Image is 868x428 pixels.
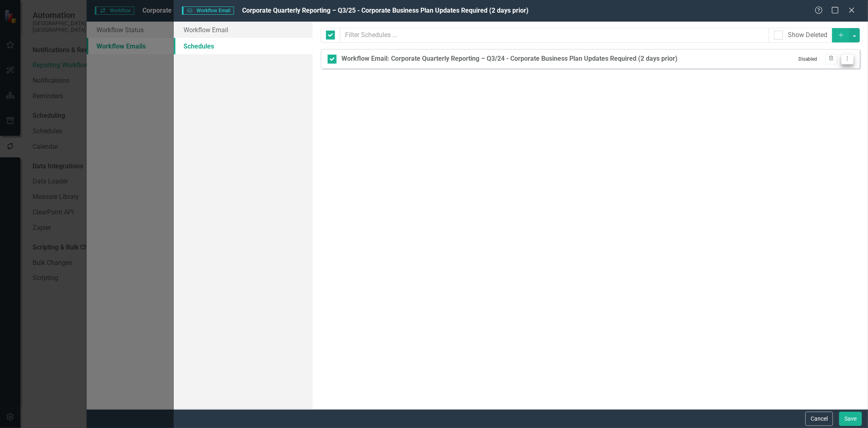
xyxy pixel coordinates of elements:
[788,31,827,40] div: Show Deleted
[174,22,313,38] a: Workflow Email
[795,55,820,63] span: Disabled
[839,412,862,426] button: Save
[341,54,678,64] div: Workflow Email: Corporate Quarterly Reporting – Q3/24 - Corporate Business Plan Updates Required ...
[182,7,234,15] span: Workflow Email
[805,412,833,426] button: Cancel
[242,7,529,14] span: Corporate Quarterly Reporting – Q3/25 - Corporate Business Plan Updates Required (2 days prior)
[340,28,769,43] input: Filter Schedules ...
[174,38,313,54] a: Schedules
